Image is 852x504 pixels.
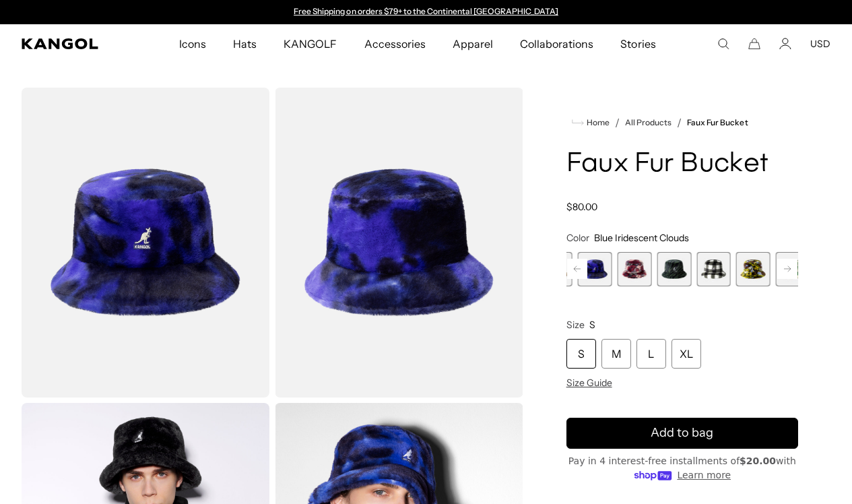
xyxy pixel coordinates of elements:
[657,252,691,286] label: Olive Zebra
[566,418,798,449] button: Add to bag
[288,7,565,18] div: 1 of 2
[179,24,206,63] span: Icons
[22,88,269,398] img: color-blue-iridescent-clouds
[584,118,610,127] span: Home
[578,252,612,286] label: Blue Iridescent Clouds
[618,252,652,286] label: Purple Multi Camo Flower
[748,38,760,50] button: Cart
[589,319,595,331] span: S
[657,252,691,286] div: 4 of 12
[566,339,596,369] div: S
[618,252,652,286] div: 3 of 12
[294,6,558,16] a: Free Shipping on orders $79+ to the Continental [GEOGRAPHIC_DATA]
[636,339,666,369] div: L
[572,117,610,129] a: Home
[578,252,612,286] div: 2 of 12
[610,115,620,131] li: /
[810,38,830,50] button: USD
[288,7,565,18] div: Announcement
[220,24,270,63] a: Hats
[717,38,729,50] summary: Search here
[607,24,669,63] a: Stories
[736,252,771,286] div: 6 of 12
[351,24,439,63] a: Accessories
[453,24,493,63] span: Apparel
[687,118,748,127] a: Faux Fur Bucket
[275,88,523,398] img: color-blue-iridescent-clouds
[566,201,597,213] span: $80.00
[288,7,565,18] slideshow-component: Announcement bar
[284,24,337,63] span: KANGOLF
[776,252,810,286] label: Green Check
[233,24,257,63] span: Hats
[671,339,701,369] div: XL
[671,115,682,131] li: /
[166,24,220,63] a: Icons
[594,232,689,244] span: Blue Iridescent Clouds
[779,38,791,50] a: Account
[651,424,713,442] span: Add to bag
[566,319,585,331] span: Size
[506,24,607,63] a: Collaborations
[22,38,118,49] a: Kangol
[566,115,798,131] nav: breadcrumbs
[520,24,593,63] span: Collaborations
[364,24,426,63] span: Accessories
[620,24,655,63] span: Stories
[270,24,350,63] a: KANGOLF
[696,252,731,286] label: Black Check
[566,377,612,389] span: Size Guide
[439,24,506,63] a: Apparel
[601,339,631,369] div: M
[696,252,731,286] div: 5 of 12
[776,252,810,286] div: 7 of 12
[566,232,589,244] span: Color
[625,118,671,127] a: All Products
[736,252,771,286] label: Camo Flower
[566,150,798,179] h1: Faux Fur Bucket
